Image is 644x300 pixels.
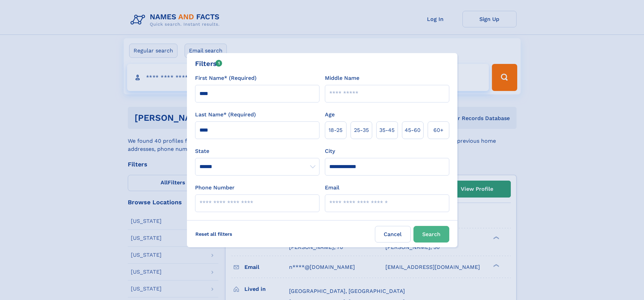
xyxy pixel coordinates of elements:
[433,126,444,134] span: 60+
[325,147,335,155] label: City
[405,126,421,134] span: 45‑60
[325,184,339,192] label: Email
[191,226,237,242] label: Reset all filters
[413,226,449,243] button: Search
[195,184,235,192] label: Phone Number
[329,126,342,134] span: 18‑25
[325,74,359,82] label: Middle Name
[195,59,222,69] div: Filters
[354,126,369,134] span: 25‑35
[195,111,256,119] label: Last Name* (Required)
[325,111,335,119] label: Age
[375,226,411,243] label: Cancel
[195,74,257,82] label: First Name* (Required)
[195,147,319,155] label: State
[379,126,395,134] span: 35‑45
